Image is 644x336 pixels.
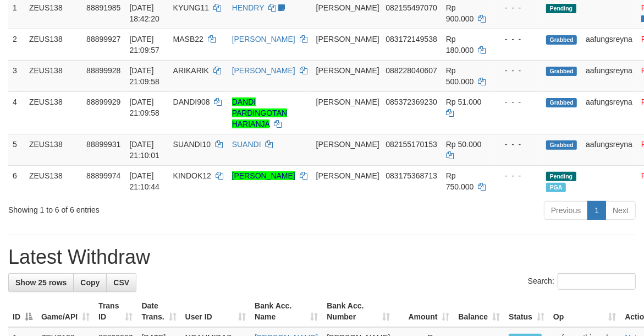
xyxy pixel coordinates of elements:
[386,66,437,75] span: Copy 088228040607 to clipboard
[94,296,137,327] th: Trans ID: activate to sort column ascending
[446,3,474,23] span: Rp 900.000
[496,65,538,76] div: - - -
[581,29,637,60] td: aafungsreyna
[8,165,25,197] td: 6
[446,171,474,191] span: Rp 750.000
[86,66,120,75] span: 88899928
[386,140,437,149] span: Copy 082155170153 to clipboard
[386,35,437,44] span: Copy 083172149538 to clipboard
[232,35,295,44] a: [PERSON_NAME]
[528,273,636,290] label: Search:
[322,296,394,327] th: Bank Acc. Number: activate to sort column ascending
[546,4,576,13] span: Pending
[446,66,474,86] span: Rp 500.000
[546,67,577,76] span: Grabbed
[544,201,588,220] a: Previous
[8,29,25,60] td: 2
[25,134,82,165] td: ZEUS138
[316,140,379,149] span: [PERSON_NAME]
[113,278,129,287] span: CSV
[173,171,211,180] span: KINDOK12
[581,91,637,134] td: aafungsreyna
[181,296,251,327] th: User ID: activate to sort column ascending
[25,91,82,134] td: ZEUS138
[129,66,159,86] span: [DATE] 21:09:58
[173,97,210,106] span: DANDI908
[73,273,107,292] a: Copy
[232,97,288,128] a: DANDI PARDINGOTAN HARIANJA
[549,296,620,327] th: Op: activate to sort column ascending
[546,172,576,181] span: Pending
[173,35,203,44] span: MASB22
[316,97,379,106] span: [PERSON_NAME]
[546,98,577,107] span: Grabbed
[386,3,437,12] span: Copy 082155497070 to clipboard
[496,2,538,13] div: - - -
[37,296,94,327] th: Game/API: activate to sort column ascending
[129,97,159,117] span: [DATE] 21:09:58
[232,171,295,180] a: [PERSON_NAME]
[15,278,67,287] span: Show 25 rows
[496,170,538,181] div: - - -
[25,60,82,91] td: ZEUS138
[386,97,437,106] span: Copy 085372369230 to clipboard
[232,3,265,12] a: HENDRY
[80,278,100,287] span: Copy
[581,60,637,91] td: aafungsreyna
[496,139,538,150] div: - - -
[129,35,159,55] span: [DATE] 21:09:57
[496,96,538,107] div: - - -
[316,66,379,75] span: [PERSON_NAME]
[454,296,505,327] th: Balance: activate to sort column ascending
[86,171,120,180] span: 88899974
[173,140,211,149] span: SUANDI10
[86,97,120,106] span: 88899929
[558,273,636,290] input: Search:
[316,3,379,12] span: [PERSON_NAME]
[86,3,120,12] span: 88891985
[25,165,82,197] td: ZEUS138
[86,140,120,149] span: 88899931
[581,134,637,165] td: aafungsreyna
[446,140,482,149] span: Rp 50.000
[86,35,120,44] span: 88899927
[8,246,636,268] h1: Latest Withdraw
[173,66,209,75] span: ARIKARIK
[316,171,379,180] span: [PERSON_NAME]
[546,140,577,150] span: Grabbed
[232,66,295,75] a: [PERSON_NAME]
[8,91,25,134] td: 4
[232,140,261,149] a: SUANDI
[8,296,37,327] th: ID: activate to sort column descending
[129,140,159,160] span: [DATE] 21:10:01
[8,273,74,292] a: Show 25 rows
[106,273,136,292] a: CSV
[587,201,606,220] a: 1
[446,97,482,106] span: Rp 51.000
[504,296,549,327] th: Status: activate to sort column ascending
[129,3,159,23] span: [DATE] 18:42:20
[446,35,474,55] span: Rp 180.000
[250,296,322,327] th: Bank Acc. Name: activate to sort column ascending
[8,60,25,91] td: 3
[8,200,260,215] div: Showing 1 to 6 of 6 entries
[386,171,437,180] span: Copy 083175368713 to clipboard
[173,3,209,12] span: KYUNG11
[496,34,538,45] div: - - -
[316,35,379,44] span: [PERSON_NAME]
[8,134,25,165] td: 5
[394,296,454,327] th: Amount: activate to sort column ascending
[25,29,82,60] td: ZEUS138
[129,171,159,191] span: [DATE] 21:10:44
[606,201,636,220] a: Next
[546,35,577,45] span: Grabbed
[137,296,180,327] th: Date Trans.: activate to sort column ascending
[546,183,565,192] span: Marked by aafchomsokheang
